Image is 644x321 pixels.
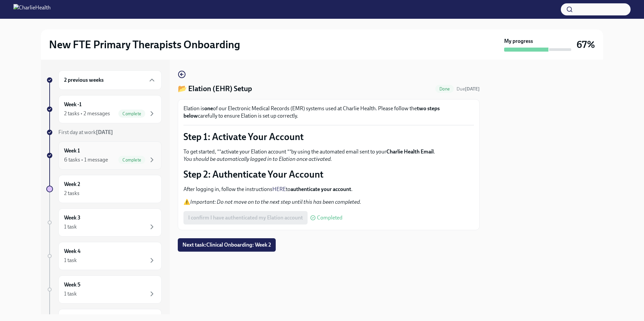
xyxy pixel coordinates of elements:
[118,157,145,163] span: Complete
[182,242,271,248] span: Next task : Clinical Onboarding: Week 2
[46,175,162,203] a: Week 22 tasks
[58,129,113,135] span: First day at work
[204,105,213,112] strong: one
[64,257,77,264] div: 1 task
[577,39,595,51] h3: 67%
[465,86,480,92] strong: [DATE]
[183,148,474,163] p: To get started, **activate your Elation account **by using the automated email sent to your .
[457,86,480,92] span: September 19th, 2025 10:00
[64,290,77,298] div: 1 task
[386,148,434,155] strong: Charlie Health Email
[96,129,113,135] strong: [DATE]
[64,110,110,117] div: 2 tasks • 2 messages
[178,84,252,94] h4: 📂 Elation (EHR) Setup
[272,186,286,192] a: HERE
[183,186,474,193] p: After logging in, follow the instructions to .
[64,190,79,197] div: 2 tasks
[183,156,332,162] em: You should be automatically logged in to Elation once activated.
[64,214,80,221] h6: Week 3
[58,70,162,90] div: 2 previous weeks
[46,95,162,123] a: Week -12 tasks • 2 messagesComplete
[46,208,162,237] a: Week 31 task
[64,101,82,108] h6: Week -1
[504,38,533,45] strong: My progress
[183,168,474,180] p: Step 2: Authenticate Your Account
[46,242,162,270] a: Week 41 task
[118,111,145,116] span: Complete
[64,76,104,84] h6: 2 previous weeks
[46,141,162,170] a: Week 16 tasks • 1 messageComplete
[183,131,474,143] p: Step 1: Activate Your Account
[46,275,162,304] a: Week 51 task
[435,86,454,91] span: Done
[64,147,80,154] h6: Week 1
[64,281,80,288] h6: Week 5
[64,248,80,255] h6: Week 4
[317,215,342,220] span: Completed
[190,199,361,205] em: Important: Do not move on to the next step until this has been completed.
[13,4,51,15] img: CharlieHealth
[183,105,474,120] p: Elation is of our Electronic Medical Records (EMR) systems used at Charlie Health. Please follow ...
[457,86,480,92] span: Due
[64,223,77,231] div: 1 task
[178,238,276,252] button: Next task:Clinical Onboarding: Week 2
[64,156,108,164] div: 6 tasks • 1 message
[64,181,80,188] h6: Week 2
[46,129,162,136] a: First day at work[DATE]
[49,38,240,51] h2: New FTE Primary Therapists Onboarding
[290,186,351,192] strong: authenticate your account
[183,198,474,206] p: ⚠️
